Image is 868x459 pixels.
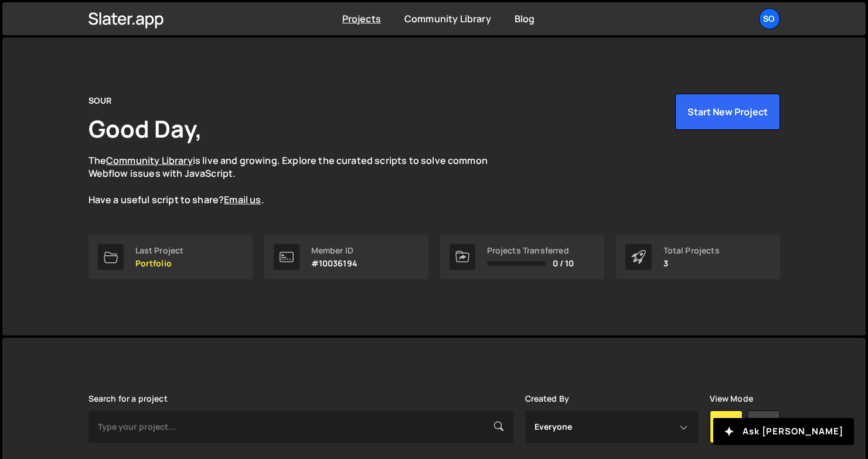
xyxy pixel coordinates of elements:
[404,12,491,25] a: Community Library
[311,246,358,255] div: Member ID
[553,259,574,268] span: 0 / 10
[515,12,535,25] a: Blog
[106,154,193,167] a: Community Library
[135,246,184,255] div: Last Project
[88,394,168,403] label: Search for a project
[487,246,574,255] div: Projects Transferred
[663,246,720,255] div: Total Projects
[342,12,381,25] a: Projects
[525,394,570,403] label: Created By
[88,94,112,108] div: SOUR
[759,8,780,29] a: SO
[88,154,510,207] p: The is live and growing. Explore the curated scripts to solve common Webflow issues with JavaScri...
[675,94,780,130] button: Start New Project
[135,259,184,268] p: Portfolio
[224,193,261,206] a: Email us
[311,259,358,268] p: #10036194
[663,259,720,268] p: 3
[710,394,753,403] label: View Mode
[88,410,513,443] input: Type your project...
[88,235,253,279] a: Last Project Portfolio
[88,112,202,145] h1: Good Day,
[713,418,854,445] button: Ask [PERSON_NAME]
